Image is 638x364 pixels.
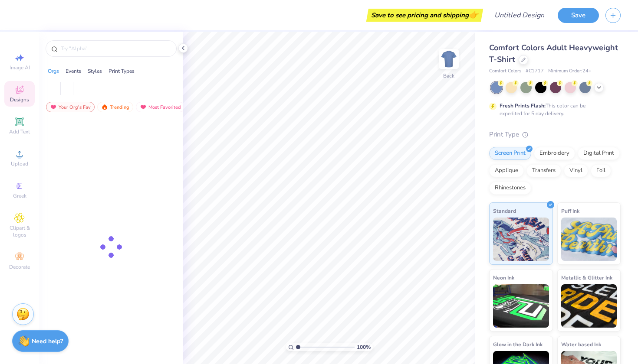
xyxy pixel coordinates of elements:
span: Clipart & logos [4,224,35,238]
img: Puff Ink [561,218,617,261]
img: Back [440,50,457,68]
img: trending.gif [101,104,108,110]
img: most_fav.gif [140,104,147,110]
span: Comfort Colors Adult Heavyweight T-Shirt [489,42,618,65]
span: Minimum Order: 24 + [548,68,592,75]
div: Orgs [48,67,59,75]
span: Designs [10,96,29,103]
div: Styles [88,67,102,75]
div: Rhinestones [489,182,531,195]
span: Greek [13,192,26,199]
span: Comfort Colors [489,68,521,75]
span: Add Text [9,128,30,135]
span: Puff Ink [561,206,579,215]
strong: Need help? [32,337,63,345]
span: 👉 [469,10,478,20]
span: 100 % [357,343,371,351]
div: Print Types [109,67,135,75]
img: Standard [493,218,549,261]
input: Try "Alpha" [60,44,171,53]
div: Print Type [489,130,621,140]
div: Foil [591,164,611,177]
div: Vinyl [564,164,588,177]
div: Embroidery [534,147,575,160]
div: Back [443,72,454,80]
div: Applique [489,164,524,177]
div: Your Org's Fav [46,102,95,112]
div: Save to see pricing and shipping [368,9,481,22]
button: Save [558,8,599,23]
div: Transfers [526,164,561,177]
span: Glow in the Dark Ink [493,340,543,349]
span: Image AI [10,64,30,71]
div: Digital Print [578,147,620,160]
div: Most Favorited [136,102,185,112]
span: Standard [493,206,516,215]
div: This color can be expedited for 5 day delivery. [500,102,606,117]
img: Neon Ink [493,284,549,328]
span: Upload [11,160,28,167]
span: Metallic & Glitter Ink [561,273,612,282]
span: # C1717 [526,68,544,75]
span: Neon Ink [493,273,514,282]
img: Metallic & Glitter Ink [561,284,617,328]
div: Screen Print [489,147,531,160]
div: Trending [97,102,133,112]
span: Water based Ink [561,340,601,349]
div: Events [66,67,81,75]
input: Untitled Design [487,6,551,24]
span: Decorate [9,263,30,270]
strong: Fresh Prints Flash: [500,102,546,109]
img: most_fav.gif [50,104,57,110]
